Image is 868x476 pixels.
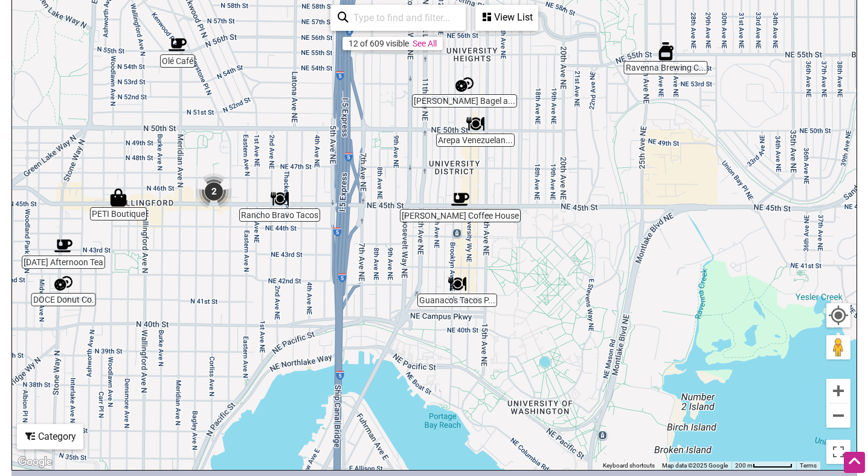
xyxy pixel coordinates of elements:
[475,5,538,31] div: See a list of the visible businesses
[662,462,728,469] span: Map data ©2025 Google
[826,439,851,465] button: Toggle fullscreen view
[800,462,817,469] a: Terms
[826,404,850,428] button: Zoom out
[603,462,655,470] button: Keyboard shortcuts
[466,115,484,133] div: Arepa Venezuelan Kitchen
[844,452,865,473] div: Scroll Back to Top
[349,6,458,30] input: Type to find and filter...
[455,76,474,94] div: Westman's Bagel and Coffee
[17,424,83,449] div: Filter by category
[826,335,850,359] button: Drag Pegman onto the map to open Street View
[477,6,537,29] div: View List
[731,462,796,470] button: Map Scale: 200 m per 62 pixels
[271,190,289,208] div: Rancho Bravo Tacos
[448,275,466,293] div: Guanaco's Tacos Pupuseria
[330,5,466,31] div: Type to search and filter
[169,36,187,54] div: Olé Café
[735,462,753,469] span: 200 m
[18,425,82,448] div: Category
[109,188,127,207] div: PETI Boutique
[54,237,72,255] div: Friday Afternoon Tea
[657,42,675,60] div: Ravenna Brewing Company
[15,454,55,470] img: Google
[196,173,232,210] div: 2
[413,39,437,48] a: See All
[826,303,850,327] button: Your Location
[349,39,409,48] div: 12 of 609 visible
[15,454,55,470] a: Open this area in Google Maps (opens a new window)
[451,190,469,208] div: Leon Coffee House
[826,379,850,403] button: Zoom in
[54,274,72,292] div: DOCE Donut Co.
